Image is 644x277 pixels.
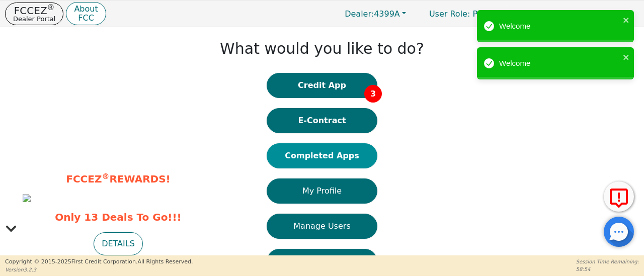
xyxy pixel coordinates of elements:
[623,51,630,63] button: close
[74,14,98,22] p: FCC
[220,40,424,58] h1: What would you like to do?
[23,210,214,225] span: Only 13 Deals To Go!!!
[13,6,55,16] p: FCCEZ
[499,58,620,69] div: Welcome
[102,172,109,181] sup: ®
[267,178,377,204] button: My Profile
[419,4,514,24] p: Primary
[66,2,106,26] button: AboutFCC
[267,73,377,98] button: Credit App3
[267,108,377,133] button: E-Contract
[576,258,639,265] p: Session Time Remaining:
[5,258,193,266] p: Copyright © 2015- 2025 First Credit Corporation.
[5,3,63,25] button: FCCEZ®Dealer Portal
[13,16,55,22] p: Dealer Portal
[23,171,214,187] p: FCCEZ REWARDS!
[345,9,400,19] span: 4399A
[5,266,193,273] p: Version 3.2.3
[345,9,374,19] span: Dealer:
[516,6,639,22] button: 4399A:[PERSON_NAME]
[364,85,382,103] span: 3
[94,232,143,255] button: DETAILS
[267,143,377,168] button: Completed Apps
[47,3,55,12] sup: ®
[334,6,417,22] button: Dealer:4399A
[23,194,31,202] img: cab9658c-3319-4f94-94c0-08546b8405bb
[267,214,377,239] button: Manage Users
[499,21,620,32] div: Welcome
[429,9,470,19] span: User Role :
[576,265,639,273] p: 58:54
[419,4,514,24] a: User Role: Primary
[267,249,377,274] button: DARs
[623,14,630,26] button: close
[604,181,634,212] button: Report Error to FCC
[137,258,193,265] span: All Rights Reserved.
[74,5,98,13] p: About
